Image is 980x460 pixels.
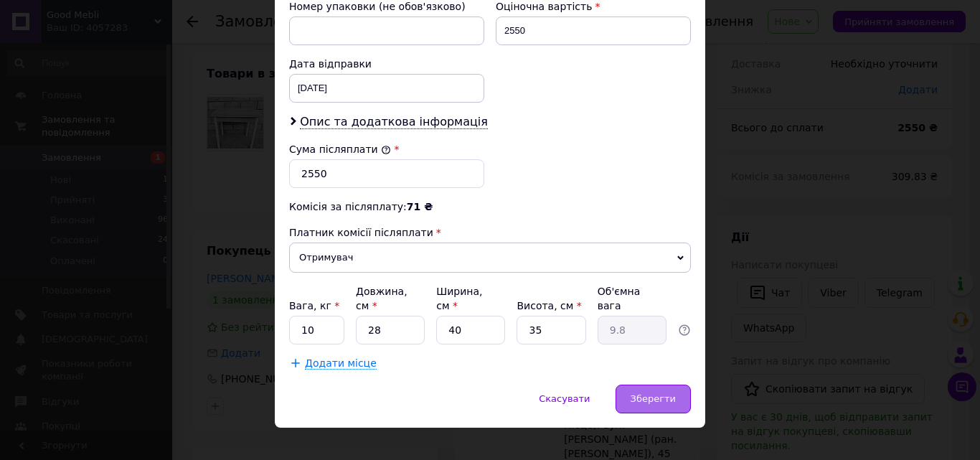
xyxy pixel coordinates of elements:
span: Скасувати [539,393,590,404]
span: Додати місце [305,357,377,370]
span: Платник комісії післяплати [289,227,433,238]
label: Висота, см [517,300,581,311]
label: Вага, кг [289,300,339,311]
div: Об'ємна вага [598,284,666,313]
div: Дата відправки [289,57,484,71]
label: Довжина, см [356,286,407,311]
label: Ширина, см [436,286,482,311]
span: Отримувач [289,243,691,273]
span: Опис та додаткова інформація [300,115,488,129]
span: 71 ₴ [407,201,433,212]
div: Комісія за післяплату: [289,200,691,214]
span: Зберегти [631,393,676,404]
label: Сума післяплати [289,144,391,155]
